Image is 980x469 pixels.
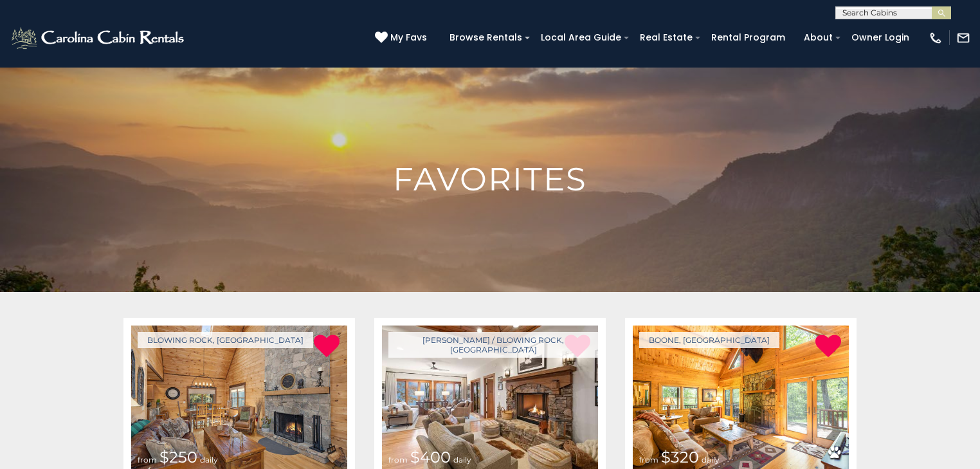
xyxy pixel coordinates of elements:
img: White-1-2.png [10,25,188,51]
a: Remove from favorites [815,333,841,360]
span: daily [200,455,218,464]
a: Blowing Rock, [GEOGRAPHIC_DATA] [138,332,313,348]
span: $250 [159,448,197,466]
span: $320 [661,448,699,466]
a: Owner Login [845,28,916,48]
a: Boone, [GEOGRAPHIC_DATA] [639,332,779,348]
span: from [639,455,658,464]
a: My Favs [375,31,430,45]
a: Remove from favorites [314,333,340,360]
span: $400 [410,448,451,466]
span: from [388,455,408,464]
a: Local Area Guide [534,28,628,48]
a: Real Estate [633,28,699,48]
a: [PERSON_NAME] / Blowing Rock, [GEOGRAPHIC_DATA] [388,332,598,358]
img: mail-regular-white.png [956,31,970,45]
img: phone-regular-white.png [929,31,943,45]
span: daily [453,455,471,464]
a: About [797,28,839,48]
a: Rental Program [705,28,792,48]
span: from [138,455,157,464]
span: My Favs [390,31,427,44]
span: daily [702,455,720,464]
a: Browse Rentals [443,28,529,48]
